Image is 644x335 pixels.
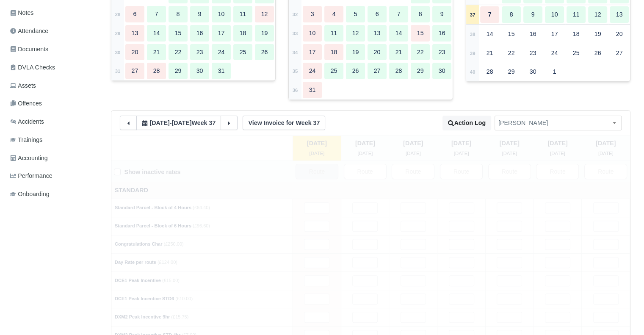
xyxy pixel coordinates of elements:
[190,63,209,79] div: 30
[10,135,42,145] span: Trainings
[125,63,144,79] div: 27
[7,5,101,21] a: Notes
[480,26,499,42] div: 14
[10,44,48,54] span: Documents
[567,6,586,23] div: 11
[545,45,564,61] div: 24
[293,12,298,17] strong: 32
[7,78,101,94] a: Assets
[147,25,166,42] div: 14
[10,117,44,127] span: Accidents
[480,45,499,61] div: 21
[324,6,343,22] div: 4
[293,31,298,36] strong: 33
[470,69,475,75] strong: 40
[389,44,408,61] div: 21
[470,51,475,56] strong: 39
[389,6,408,22] div: 7
[147,6,166,22] div: 7
[7,41,101,58] a: Documents
[10,26,48,36] span: Attendance
[432,25,451,42] div: 16
[545,64,564,80] div: 1
[545,6,564,23] div: 10
[233,6,252,22] div: 11
[368,63,387,79] div: 27
[303,25,322,42] div: 10
[602,294,644,335] iframe: Chat Widget
[10,189,50,199] span: Onboarding
[610,6,629,23] div: 13
[432,44,451,61] div: 23
[190,6,209,22] div: 9
[115,31,121,36] strong: 29
[7,114,101,130] a: Accidents
[255,25,274,42] div: 19
[502,45,521,61] div: 22
[346,44,365,61] div: 19
[125,6,144,22] div: 6
[411,63,430,79] div: 29
[10,8,33,18] span: Notes
[10,81,36,91] span: Assets
[588,26,607,42] div: 19
[293,50,298,55] strong: 34
[523,64,542,80] div: 30
[233,44,252,61] div: 25
[324,63,343,79] div: 25
[10,63,55,72] span: DVLA Checks
[495,116,622,130] span: Tsvetelin Dzhenipov
[324,25,343,42] div: 11
[293,88,298,93] strong: 36
[147,44,166,61] div: 21
[115,12,121,17] strong: 28
[368,6,387,22] div: 6
[470,12,475,17] strong: 37
[190,44,209,61] div: 23
[136,116,221,130] button: [DATE]-[DATE]Week 37
[346,25,365,42] div: 12
[125,25,144,42] div: 13
[147,63,166,79] div: 28
[389,63,408,79] div: 28
[7,23,101,39] a: Attendance
[7,150,101,166] a: Accounting
[502,6,521,23] div: 8
[610,45,629,61] div: 27
[495,118,621,128] span: Tsvetelin Dzhenipov
[303,6,322,22] div: 3
[368,44,387,61] div: 20
[303,44,322,61] div: 17
[169,25,188,42] div: 15
[588,6,607,23] div: 12
[368,25,387,42] div: 13
[243,116,325,130] a: View Invoice for Week 37
[303,82,322,98] div: 31
[7,186,101,202] a: Onboarding
[480,64,499,80] div: 28
[171,119,191,126] span: 6 days from now
[169,6,188,22] div: 8
[523,45,542,61] div: 23
[7,59,101,76] a: DVLA Checks
[411,6,430,22] div: 8
[324,44,343,61] div: 18
[255,44,274,61] div: 26
[233,25,252,42] div: 18
[567,26,586,42] div: 18
[567,45,586,61] div: 25
[346,6,365,22] div: 5
[115,50,121,55] strong: 30
[169,44,188,61] div: 22
[212,25,231,42] div: 17
[610,26,629,42] div: 20
[470,32,475,37] strong: 38
[7,132,101,148] a: Trainings
[7,168,101,184] a: Performance
[588,45,607,61] div: 26
[346,63,365,79] div: 26
[488,11,492,18] strong: 7
[502,26,521,42] div: 15
[10,153,48,163] span: Accounting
